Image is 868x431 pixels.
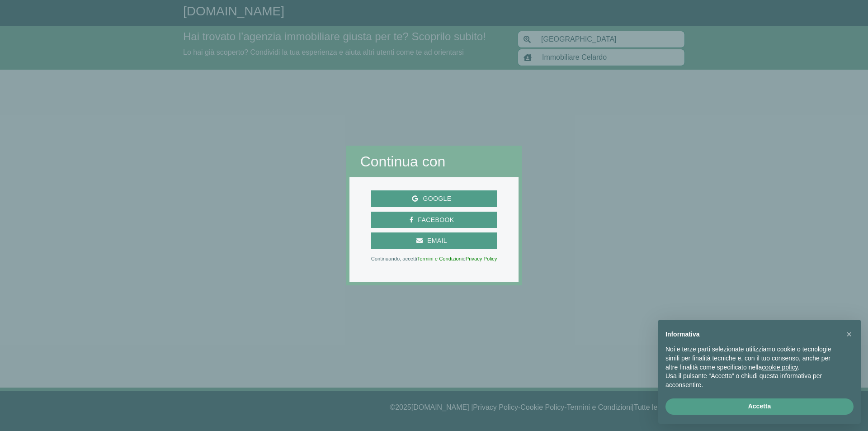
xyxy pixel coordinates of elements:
[418,193,456,204] span: Google
[423,235,452,246] span: Email
[665,331,839,338] h2: Informativa
[371,212,497,228] button: Facebook
[846,329,852,339] span: ×
[842,327,856,341] button: Chiudi questa informativa
[665,398,854,415] button: Accetta
[665,345,839,372] p: Noi e terze parti selezionate utilizziamo cookie o tecnologie simili per finalità tecniche e, con...
[360,153,508,170] h2: Continua con
[665,372,839,389] p: Usa il pulsante “Accetta” o chiudi questa informativa per acconsentire.
[371,232,497,249] button: Email
[371,256,497,261] p: Continuando, accetti e
[371,190,497,207] button: Google
[413,214,458,226] span: Facebook
[762,364,797,371] a: cookie policy - il link si apre in una nuova scheda
[417,256,463,261] a: Termini e Condizioni
[466,256,497,261] a: Privacy Policy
